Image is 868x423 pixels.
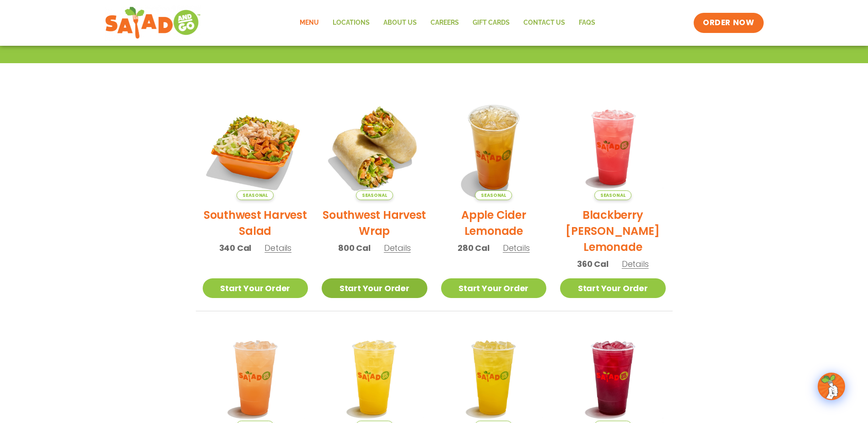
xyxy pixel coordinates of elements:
[237,190,274,200] span: Seasonal
[322,278,427,298] a: Start Your Order
[441,94,547,200] img: Product photo for Apple Cider Lemonade
[424,12,466,33] a: Careers
[293,12,326,33] a: Menu
[703,17,754,28] span: ORDER NOW
[517,12,572,33] a: Contact Us
[322,94,427,200] img: Product photo for Southwest Harvest Wrap
[264,242,291,254] span: Details
[293,12,602,33] nav: Menu
[326,12,377,33] a: Locations
[503,242,530,254] span: Details
[203,207,308,239] h2: Southwest Harvest Salad
[384,242,411,254] span: Details
[560,278,666,298] a: Start Your Order
[577,258,609,270] span: 360 Cal
[203,94,308,200] img: Product photo for Southwest Harvest Salad
[466,12,517,33] a: GIFT CARDS
[594,190,631,200] span: Seasonal
[560,94,666,200] img: Product photo for Blackberry Bramble Lemonade
[475,190,512,200] span: Seasonal
[560,207,666,255] h2: Blackberry [PERSON_NAME] Lemonade
[572,12,602,33] a: FAQs
[356,190,393,200] span: Seasonal
[441,278,547,298] a: Start Your Order
[441,207,547,239] h2: Apple Cider Lemonade
[377,12,424,33] a: About Us
[203,278,308,298] a: Start Your Order
[338,242,371,254] span: 800 Cal
[219,242,252,254] span: 340 Cal
[458,242,490,254] span: 280 Cal
[105,5,201,41] img: new-SAG-logo-768×292
[322,207,427,239] h2: Southwest Harvest Wrap
[622,258,649,270] span: Details
[819,374,844,399] img: wpChatIcon
[694,13,763,33] a: ORDER NOW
